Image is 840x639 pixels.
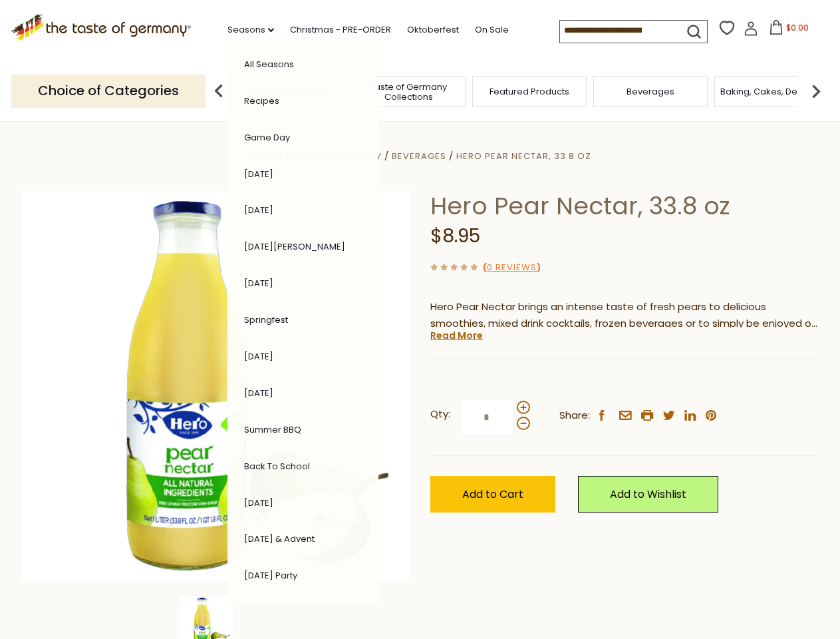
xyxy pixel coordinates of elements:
a: Game Day [244,131,290,144]
span: Add to Cart [462,487,523,502]
a: Hero Pear Nectar, 33.8 oz [456,150,591,162]
a: Summer BBQ [244,423,301,436]
input: Qty: [460,399,514,435]
a: [DATE] [244,204,273,216]
a: [DATE][PERSON_NAME] [244,240,345,253]
p: Hero Pear Nectar brings an intense taste of fresh pears to delicious smoothies, mixed drink cockt... [430,299,819,332]
a: [DATE] Party [244,569,297,582]
a: Oktoberfest [407,23,459,37]
a: Taste of Germany Collections [355,82,462,102]
a: Beverages [627,87,674,97]
img: next arrow [803,78,829,105]
img: Hero Pear Nectar, 33.8 oz [21,191,410,580]
p: Choice of Categories [11,75,206,107]
a: [DATE] & Advent [244,532,315,545]
a: Back to School [244,460,310,473]
a: 0 Reviews [487,261,537,275]
a: [DATE] [244,497,273,509]
span: $8.95 [430,223,480,249]
a: On Sale [475,23,509,37]
a: Seasons [227,23,274,37]
a: [DATE] [244,387,273,399]
span: ( ) [483,261,541,274]
button: Add to Cart [430,476,555,513]
a: Recipes [244,95,279,107]
a: Springfest [244,314,288,326]
strong: Qty: [430,406,450,423]
span: Share: [559,407,590,424]
span: $0.00 [786,22,809,33]
a: Beverages [392,150,446,162]
a: Read More [430,329,483,342]
a: [DATE] [244,350,273,363]
h1: Hero Pear Nectar, 33.8 oz [430,191,819,221]
a: [DATE] [244,168,273,180]
img: previous arrow [206,78,232,105]
a: All Seasons [244,58,294,71]
a: Add to Wishlist [578,476,718,513]
a: [DATE] [244,277,273,290]
a: Christmas - PRE-ORDER [290,23,391,37]
a: Featured Products [490,87,569,97]
a: Baking, Cakes, Desserts [720,87,823,97]
button: $0.00 [761,20,817,40]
